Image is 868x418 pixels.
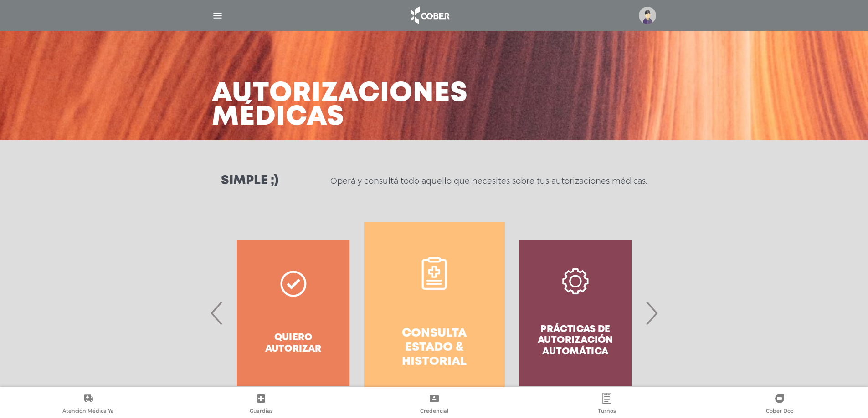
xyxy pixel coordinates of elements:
h3: Autorizaciones médicas [212,82,468,129]
a: Credencial [348,393,520,416]
a: Guardias [175,393,347,416]
p: Operá y consultá todo aquello que necesites sobre tus autorizaciones médicas. [330,176,647,186]
span: Next [642,288,660,337]
h4: Consulta estado & historial [380,327,488,369]
a: Turnos [520,393,693,416]
span: Guardias [250,408,273,416]
span: Credencial [420,408,448,416]
a: Cober Doc [693,393,866,416]
span: Cober Doc [766,408,793,416]
img: Cober_menu-lines-white.svg [212,10,223,21]
span: Turnos [598,408,616,416]
span: Previous [208,288,226,337]
img: profile-placeholder.svg [639,7,656,24]
img: logo_cober_home-white.png [406,5,453,26]
a: Atención Médica Ya [2,393,175,416]
a: Consulta estado & historial [364,222,505,404]
h3: Simple ;) [221,175,278,187]
span: Atención Médica Ya [62,408,114,416]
